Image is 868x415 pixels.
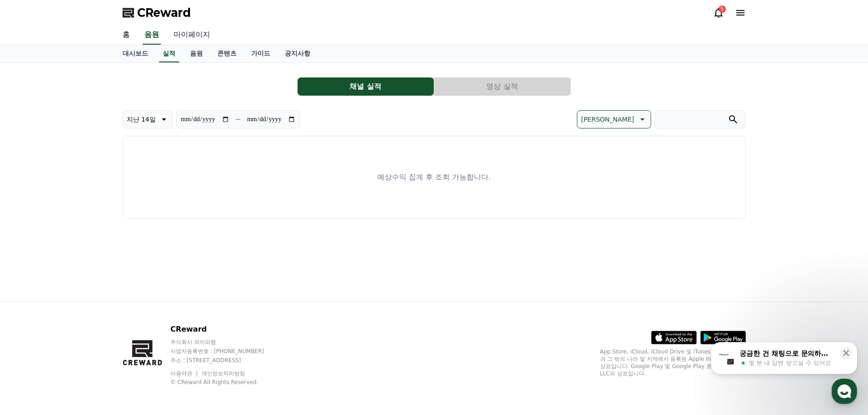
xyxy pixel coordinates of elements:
a: 대화 [60,289,118,312]
p: ~ [235,114,241,125]
a: 가이드 [244,45,277,62]
p: 지난 14일 [127,113,156,126]
a: 콘텐츠 [210,45,244,62]
a: 실적 [159,45,179,62]
a: 음원 [143,26,161,45]
a: 홈 [115,26,137,45]
p: 예상수익 집계 후 조회 가능합니다. [377,172,491,183]
a: 5 [713,7,724,18]
button: 지난 14일 [123,110,173,128]
p: CReward [170,324,282,335]
p: 주소 : [STREET_ADDRESS] [170,357,282,364]
p: [PERSON_NAME] [581,113,634,126]
a: 마이페이지 [166,26,217,45]
button: [PERSON_NAME] [577,110,651,128]
button: 영상 실적 [434,77,570,96]
p: 사업자등록번호 : [PHONE_NUMBER] [170,348,282,355]
p: © CReward All Rights Reserved. [170,379,282,386]
a: 설정 [118,289,175,312]
a: 영상 실적 [434,77,571,96]
span: 설정 [141,302,152,310]
span: 대화 [83,303,94,310]
a: 홈 [3,289,60,312]
a: 이용약관 [170,370,199,377]
a: 채널 실적 [298,77,434,96]
a: 공지사항 [277,45,318,62]
span: 홈 [29,302,34,310]
a: 개인정보처리방침 [201,370,245,377]
a: CReward [123,5,191,20]
p: App Store, iCloud, iCloud Drive 및 iTunes Store는 미국과 그 밖의 나라 및 지역에서 등록된 Apple Inc.의 서비스 상표입니다. Goo... [600,348,746,377]
button: 채널 실적 [298,77,434,96]
a: 음원 [183,45,210,62]
p: 주식회사 와이피랩 [170,338,282,346]
div: 5 [719,5,726,13]
a: 대시보드 [115,45,155,62]
span: CReward [137,5,191,20]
